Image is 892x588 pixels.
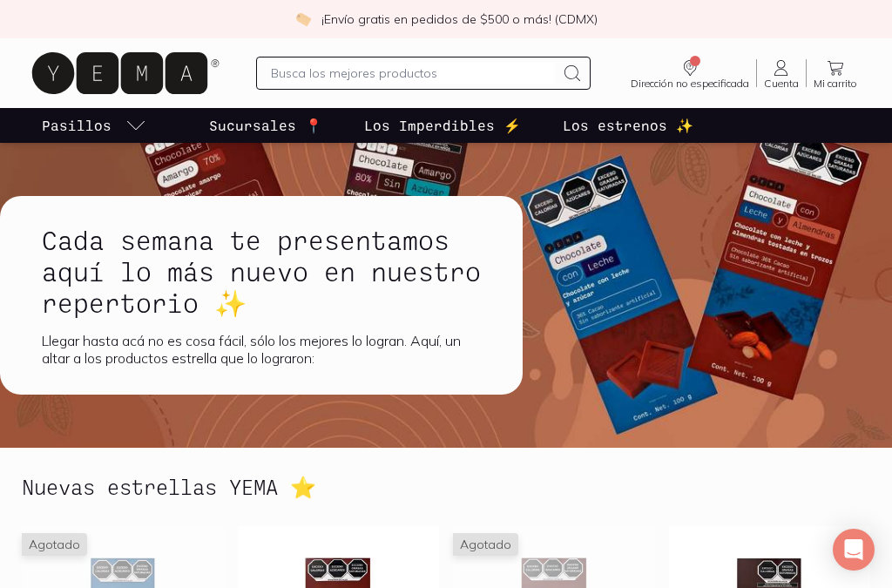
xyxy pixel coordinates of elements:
[807,57,864,89] a: Mi carrito
[364,115,521,136] p: Los Imperdibles ⚡️
[209,115,322,136] p: Sucursales 📍
[361,108,524,143] a: Los Imperdibles ⚡️
[42,224,481,318] h1: Cada semana te presentamos aquí lo más nuevo en nuestro repertorio ✨
[624,57,756,89] a: Dirección no especificada
[757,57,806,89] a: Cuenta
[321,10,598,28] p: ¡Envío gratis en pedidos de $500 o más! (CDMX)
[764,78,799,89] span: Cuenta
[206,108,326,143] a: Sucursales 📍
[22,533,87,556] span: Agotado
[833,529,875,571] div: Open Intercom Messenger
[453,533,518,556] span: Agotado
[22,476,316,498] h2: Nuevas estrellas YEMA ⭐️
[814,78,857,89] span: Mi carrito
[559,108,697,143] a: Los estrenos ✨
[563,115,693,136] p: Los estrenos ✨
[42,115,111,136] p: Pasillos
[295,11,311,27] img: check
[38,108,150,143] a: pasillo-todos-link
[631,78,749,89] span: Dirección no especificada
[271,63,555,84] input: Busca los mejores productos
[42,332,481,367] div: Llegar hasta acá no es cosa fácil, sólo los mejores lo logran. Aquí, un altar a los productos est...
